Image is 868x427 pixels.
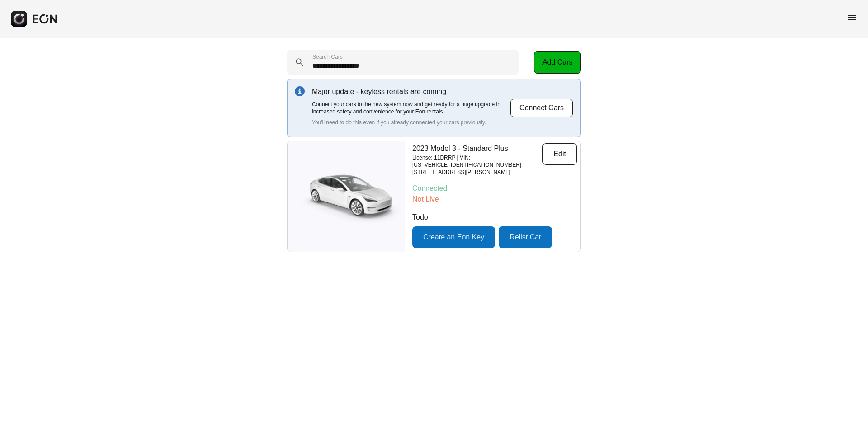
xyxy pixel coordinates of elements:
p: 2023 Model 3 - Standard Plus [412,143,542,154]
img: info [295,86,305,96]
button: Relist Car [499,226,552,248]
p: Not Live [412,194,577,205]
button: Add Cars [534,51,581,74]
button: Create an Eon Key [412,226,495,248]
p: License: 11DRRP | VIN: [US_VEHICLE_IDENTIFICATION_NUMBER] [412,154,542,169]
p: [STREET_ADDRESS][PERSON_NAME] [412,169,542,176]
label: Search Cars [312,53,343,61]
span: menu [846,12,857,23]
button: Edit [542,143,577,165]
p: Todo: [412,212,577,223]
p: Connect your cars to the new system now and get ready for a huge upgrade in increased safety and ... [312,101,510,115]
p: Connected [412,183,577,194]
img: car [288,167,405,226]
p: You'll need to do this even if you already connected your cars previously. [312,119,510,126]
p: Major update - keyless rentals are coming [312,86,510,97]
button: Connect Cars [510,99,573,117]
